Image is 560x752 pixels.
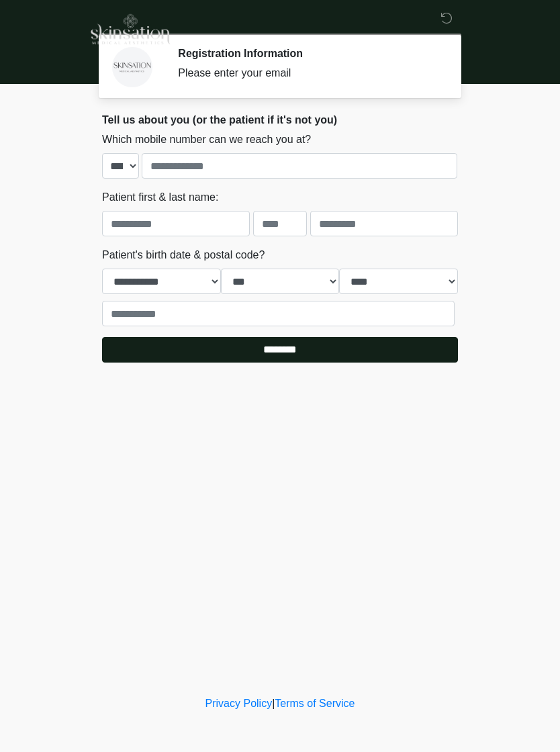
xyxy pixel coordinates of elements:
label: Patient's birth date & postal code? [102,247,265,263]
img: Skinsation Medical Aesthetics Logo [89,10,171,46]
h2: Tell us about you (or the patient if it's not you) [102,113,458,126]
img: Agent Avatar [112,47,152,87]
a: Privacy Policy [205,698,273,709]
div: Please enter your email [178,65,438,81]
label: Patient first & last name: [102,189,218,205]
a: | [272,698,275,709]
label: Which mobile number can we reach you at? [102,132,311,148]
a: Terms of Service [275,698,355,709]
